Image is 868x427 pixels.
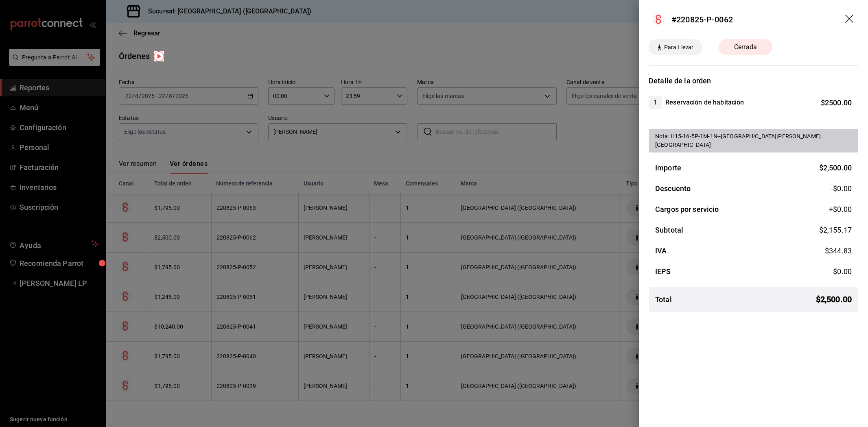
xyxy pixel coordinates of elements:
[729,42,762,52] span: Cerrada
[829,204,852,215] span: +$ 0.00
[655,266,671,277] h3: IEPS
[649,98,662,107] span: 1
[661,43,697,52] span: Para Llevar
[655,224,683,235] h3: Subtotal
[845,15,855,24] button: drag
[833,267,852,276] span: $ 0.00
[655,183,691,194] h3: Descuento
[649,75,858,86] h3: Detalle de la orden
[831,183,852,194] span: -$0.00
[655,162,681,173] h3: Importe
[671,13,733,26] div: #220825-P-0062
[819,163,852,172] span: $ 2,500.00
[655,132,852,149] div: Nota: H15-16-5P-1M-1N--[GEOGRAPHIC_DATA][PERSON_NAME][GEOGRAPHIC_DATA]
[154,51,164,61] img: Tooltip marker
[825,246,852,255] span: $ 344.83
[821,98,852,107] span: $ 2500.00
[665,98,744,107] h4: Reservación de habitación
[816,293,852,305] span: $ 2,500.00
[819,226,852,234] span: $ 2,155.17
[655,204,719,215] h3: Cargos por servicio
[655,245,667,256] h3: IVA
[655,294,672,305] h3: Total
